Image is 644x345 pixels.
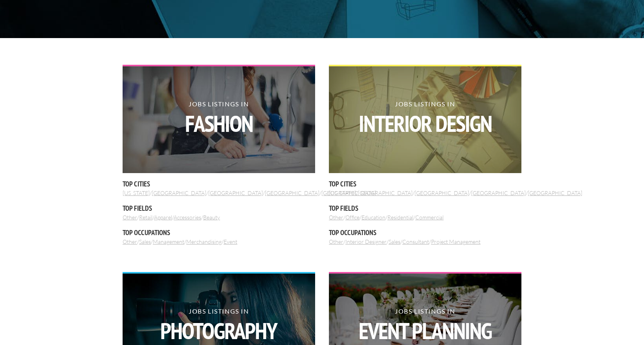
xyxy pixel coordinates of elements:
[174,214,201,221] a: Accessories
[329,228,521,237] h5: Top Occupations
[329,66,521,173] img: view looking down onto drafting table with glasses, wood models, a pen and book, and drafted drawing
[265,190,319,196] a: [GEOGRAPHIC_DATA]
[123,308,315,342] h2: Jobs Listings in
[528,190,582,196] a: [GEOGRAPHIC_DATA]
[321,190,376,196] a: [GEOGRAPHIC_DATA]
[186,238,222,245] a: Merchandising
[123,112,315,135] strong: Fashion
[361,214,385,221] a: Education
[345,214,360,221] a: Office
[208,190,263,196] a: [GEOGRAPHIC_DATA]
[123,238,137,245] a: Other
[123,190,150,196] a: [US_STATE]
[329,101,521,135] h2: Jobs Listings in
[224,238,237,245] a: Event
[329,238,343,245] a: Other
[123,65,315,245] div: / / / / / / / / / / / /
[329,179,521,189] h5: Top Cities
[203,214,220,221] a: Beauty
[415,214,444,221] a: Commercial
[123,214,137,221] a: Other
[329,112,521,135] strong: Interior Design
[329,319,521,342] strong: Event Planning
[123,66,315,173] img: girl wearing blue sleeveless blouse measuring a fashion drawing
[415,190,469,196] a: [GEOGRAPHIC_DATA]
[329,190,356,196] a: [US_STATE]
[329,65,521,173] a: Jobs Listings inInterior Design
[154,214,172,221] a: Apparel
[329,65,521,245] div: / / / / / / / / / / / /
[123,319,315,342] strong: Photography
[471,190,526,196] a: [GEOGRAPHIC_DATA]
[387,214,413,221] a: Residential
[431,238,481,245] a: Project Management
[123,203,315,213] h5: Top Fields
[153,238,184,245] a: Management
[152,190,206,196] a: [GEOGRAPHIC_DATA]
[329,308,521,342] h2: Jobs Listings in
[329,203,521,213] h5: Top Fields
[389,238,400,245] a: Sales
[139,214,152,221] a: Retail
[345,238,387,245] a: Interior Designer
[123,179,315,189] h5: Top Cities
[123,65,315,173] a: Jobs Listings inFashion
[358,190,413,196] a: [GEOGRAPHIC_DATA]
[329,214,343,221] a: Other
[123,101,315,135] h2: Jobs Listings in
[123,228,315,237] h5: Top Occupations
[139,238,151,245] a: Sales
[402,238,429,245] a: Consultant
